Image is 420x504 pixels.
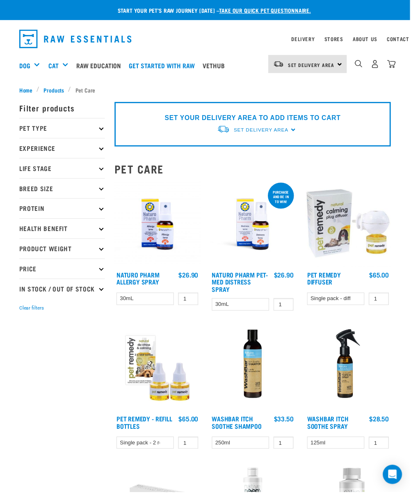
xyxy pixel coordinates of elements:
[130,51,205,83] a: Get started with Raw
[205,51,236,83] a: Vethub
[117,166,400,179] h2: Pet Care
[45,88,66,96] span: Products
[378,447,398,460] input: 1
[225,9,319,12] a: take our quick pet questionnaire.
[76,51,130,83] a: Raw Education
[299,38,322,41] a: Delivery
[361,38,386,41] a: About Us
[240,130,295,136] span: Set Delivery Area
[20,312,45,319] button: Clear filters
[378,425,398,432] div: $28.50
[20,285,107,306] p: In Stock / Out Of Stock
[396,38,419,41] a: Contact
[313,185,400,273] img: Pet Remedy
[20,30,135,49] img: Raw Essentials Logo
[20,100,107,121] p: Filter products
[397,61,405,70] img: home-icon@2x.png
[313,333,400,421] img: Wash Bar Itch Soothe Topical Spray
[20,62,31,72] a: Dog
[281,425,301,432] div: $33.50
[380,61,388,70] img: user.png
[183,425,203,432] div: $65.00
[20,162,107,183] p: Life Stage
[183,277,203,285] div: $26.90
[363,61,371,69] img: home-icon-1@2x.png
[20,88,38,96] a: Home
[119,427,176,438] a: Pet Remedy - Refill Bottles
[20,183,107,203] p: Breed Size
[215,333,303,421] img: Wash Bar Itch Soothe Shampoo
[378,277,398,285] div: $65.00
[20,141,107,162] p: Experience
[217,279,274,298] a: Naturo Pharm Pet-Med Distress Spray
[215,185,303,273] img: RE Product Shoot 2023 Nov8635
[295,65,342,68] span: Set Delivery Area
[117,185,205,273] img: 2023 AUG RE Product1728
[20,88,33,96] span: Home
[183,300,203,312] input: 1
[280,305,301,318] input: 1
[281,277,301,285] div: $26.90
[280,447,301,460] input: 1
[117,333,205,421] img: Pet remedy refills
[119,279,163,290] a: Naturo Pharm Allergy Spray
[217,427,268,438] a: WashBar Itch Soothe Shampoo
[315,427,357,438] a: WashBar Itch Soothe Spray
[13,27,407,53] nav: dropdown navigation
[20,203,107,224] p: Protein
[280,62,291,69] img: van-moving.png
[20,244,107,265] p: Product Weight
[392,476,412,496] div: Open Intercom Messenger
[20,88,400,96] nav: breadcrumbs
[20,121,107,141] p: Pet Type
[315,279,349,290] a: Pet Remedy Diffuser
[183,447,203,460] input: 1
[20,265,107,285] p: Price
[222,128,235,136] img: van-moving.png
[274,190,301,213] div: Purchase and be in to win!
[378,300,398,312] input: 1
[49,62,59,72] a: Cat
[332,38,352,41] a: Stores
[41,88,70,96] a: Products
[20,224,107,244] p: Health Benefit
[169,116,349,126] p: SET YOUR DELIVERY AREA TO ADD ITEMS TO CART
